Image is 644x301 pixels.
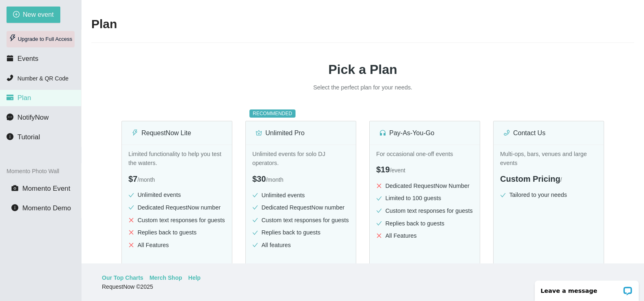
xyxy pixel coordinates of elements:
[128,216,225,225] li: Custom text responses for guests
[132,129,138,136] span: thunderbolt
[23,9,54,20] span: New event
[128,190,225,200] li: Unlimited events
[376,208,382,214] span: check
[137,176,155,183] span: / month
[503,129,510,136] span: phone
[91,59,634,80] h1: Pick a Plan
[252,230,258,236] span: check
[128,217,134,223] span: close
[252,216,349,225] li: Custom text responses for guests
[376,183,382,189] span: close
[390,167,405,174] span: / event
[128,192,134,198] span: check
[128,149,225,168] p: Limited functionality to help you test the waters.
[18,133,40,141] span: Tutorial
[18,55,38,62] span: Events
[252,192,258,198] span: check
[7,74,13,81] span: phone
[132,128,222,138] div: RequestNow Lite
[18,94,31,102] span: Plan
[376,233,382,239] span: close
[128,203,225,212] li: Dedicated RequestNow number
[376,219,473,228] li: Replies back to guests
[22,204,71,212] span: Momento Demo
[128,230,134,235] span: close
[252,174,266,183] span: $30
[252,242,258,248] span: check
[503,128,594,138] div: Contact Us
[376,196,382,201] span: check
[379,128,470,138] div: Pay-As-You-Go
[529,275,644,301] iframe: LiveChat chat widget
[7,31,75,47] div: Upgrade to Full Access
[252,203,349,212] li: Dedicated RequestNow number
[252,228,349,237] li: Replies back to guests
[188,273,201,282] a: Help
[128,242,134,248] span: close
[18,75,68,82] span: Number & QR Code
[18,114,49,121] span: NotifyNow
[252,149,349,168] p: Unlimited events for solo DJ operators.
[7,133,13,140] span: info-circle
[500,149,597,168] p: Multi-ops, bars, venues and large events
[376,221,382,226] span: check
[9,34,16,42] span: thunderbolt
[500,174,560,183] span: Custom Pricing
[102,282,622,291] div: RequestNow © 2025
[500,192,506,198] span: check
[240,83,485,92] p: Select the perfect plan for your needs.
[7,7,60,23] button: plus-circleNew event
[128,241,225,250] li: All Features
[376,231,473,241] li: All Features
[252,205,258,210] span: check
[376,194,473,203] li: Limited to 100 guests
[7,114,13,120] span: message
[500,190,597,200] li: Tailored to your needs
[7,94,13,101] span: credit-card
[91,16,634,33] h2: Plan
[252,217,258,223] span: check
[128,205,134,210] span: check
[128,174,137,183] span: $7
[376,181,473,191] li: Dedicated RequestNow Number
[102,273,143,282] a: Our Top Charts
[13,11,20,19] span: plus-circle
[11,185,18,192] span: camera
[22,185,71,192] span: Momento Event
[266,176,283,183] span: / month
[150,273,182,282] a: Merch Shop
[376,165,390,174] span: $19
[376,206,473,216] li: Custom text responses for guests
[256,129,262,136] span: crown
[252,191,349,200] li: Unlimited events
[379,129,386,136] span: customer-service
[252,241,349,250] li: All features
[376,149,473,159] p: For occasional one-off events
[128,228,225,237] li: Replies back to guests
[560,176,562,183] span: /
[11,204,18,211] span: info-circle
[7,55,13,62] span: calendar
[256,128,346,138] div: Unlimited Pro
[249,109,296,118] sup: RECOMMENDED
